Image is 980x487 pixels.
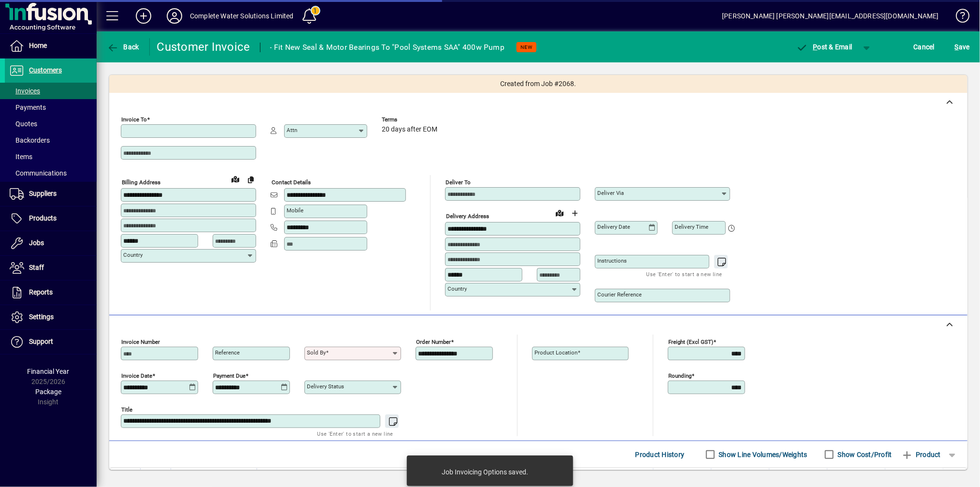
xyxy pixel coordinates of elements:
[647,268,722,280] mat-hint: Use 'Enter' to start a new line
[955,43,959,51] span: S
[5,165,97,181] a: Communications
[416,339,451,345] mat-label: Order number
[104,38,142,56] button: Back
[5,280,97,305] a: Reports
[520,44,533,50] span: NEW
[5,34,97,58] a: Home
[534,349,577,356] mat-label: Product location
[902,447,941,462] span: Product
[29,214,57,222] span: Products
[307,349,326,356] mat-label: Sold by
[287,127,297,133] mat-label: Attn
[597,223,630,230] mat-label: Delivery date
[717,450,807,459] label: Show Line Volumes/Weights
[792,38,857,56] button: Post & Email
[317,428,393,439] mat-hint: Use 'Enter' to start a new line
[29,264,44,271] span: Staff
[243,172,259,187] button: Copy to Delivery address
[501,79,576,89] span: Created from Job #2068.
[813,43,818,51] span: P
[5,132,97,148] a: Backorders
[270,40,505,55] div: - Fit New Seal & Motor Bearings To "Pool Systems SAA" 400w Pump
[911,38,937,56] button: Cancel
[190,8,294,24] div: Complete Water Solutions Limited
[29,190,57,197] span: Suppliers
[722,8,939,24] div: [PERSON_NAME] [PERSON_NAME][EMAIL_ADDRESS][DOMAIN_NAME]
[668,339,713,345] mat-label: Freight (excl GST)
[29,313,54,321] span: Settings
[10,87,40,95] span: Invoices
[29,338,53,345] span: Support
[287,207,303,214] mat-label: Mobile
[382,126,437,133] span: 20 days after EOM
[228,171,243,187] a: View on map
[121,116,147,123] mat-label: Invoice To
[914,39,935,55] span: Cancel
[307,383,344,390] mat-label: Delivery status
[10,169,67,177] span: Communications
[597,257,627,264] mat-label: Instructions
[157,39,250,55] div: Customer Invoice
[675,223,708,230] mat-label: Delivery time
[597,190,624,196] mat-label: Deliver via
[567,206,583,221] button: Choose address
[5,116,97,132] a: Quotes
[442,467,529,477] div: Job Invoicing Options saved.
[446,179,471,186] mat-label: Deliver To
[5,207,97,231] a: Products
[121,372,152,379] mat-label: Invoice date
[121,406,132,413] mat-label: Title
[632,446,689,463] button: Product History
[97,38,150,56] app-page-header-button: Back
[10,103,46,111] span: Payments
[949,2,968,33] a: Knowledge Base
[128,7,159,25] button: Add
[952,38,972,56] button: Save
[28,368,70,375] span: Financial Year
[668,372,692,379] mat-label: Rounding
[897,446,946,463] button: Product
[552,205,567,221] a: View on map
[5,83,97,99] a: Invoices
[10,120,37,128] span: Quotes
[955,39,970,55] span: ave
[29,239,44,247] span: Jobs
[29,66,62,74] span: Customers
[597,291,642,298] mat-label: Courier Reference
[5,99,97,116] a: Payments
[635,447,685,462] span: Product History
[121,339,160,345] mat-label: Invoice number
[29,288,53,296] span: Reports
[213,372,245,379] mat-label: Payment due
[5,231,97,255] a: Jobs
[159,7,190,25] button: Profile
[123,251,143,258] mat-label: Country
[447,285,467,292] mat-label: Country
[5,182,97,206] a: Suppliers
[5,305,97,329] a: Settings
[5,256,97,280] a: Staff
[10,153,32,161] span: Items
[29,42,47,49] span: Home
[35,388,61,396] span: Package
[5,330,97,354] a: Support
[5,148,97,165] a: Items
[10,136,50,144] span: Backorders
[382,117,440,123] span: Terms
[215,349,240,356] mat-label: Reference
[107,43,139,51] span: Back
[796,43,852,51] span: ost & Email
[836,450,892,459] label: Show Cost/Profit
